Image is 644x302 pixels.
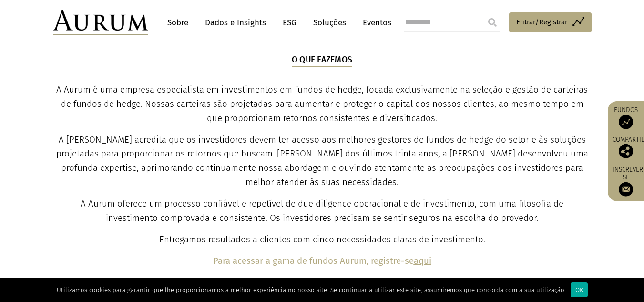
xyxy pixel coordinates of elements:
[516,18,568,26] font: Entrar/Registrar
[278,14,301,31] a: ESG
[308,14,351,31] a: Soluções
[53,10,148,35] img: Aurum
[159,234,485,245] font: Entregamos resultados a clientes com cinco necessidades claras de investimento.
[614,105,638,114] font: Fundos
[205,18,266,28] font: Dados e Insights
[619,182,633,197] img: Inscreva-se na nossa newsletter
[483,13,502,32] input: Submit
[313,18,346,28] font: Soluções
[363,18,391,28] font: Eventos
[213,256,414,266] font: Para acessar a gama de fundos Aurum, registre-se
[414,256,431,266] a: aqui
[509,12,592,32] a: Entrar/Registrar
[56,84,588,124] font: A Aurum é uma empresa especialista em investimentos em fundos de hedge, focada exclusivamente na ...
[81,198,563,223] font: A Aurum oferece um processo confiável e repetível de due diligence operacional e de investimento,...
[57,286,566,293] font: Utilizamos cookies para garantir que lhe proporcionamos a melhor experiência no nosso site. Se co...
[292,55,352,65] font: O que fazemos
[358,14,391,31] a: Eventos
[283,18,296,28] font: ESG
[200,14,271,31] a: Dados e Insights
[575,286,583,293] font: OK
[619,115,633,129] img: Fundos de acesso
[163,14,193,31] a: Sobre
[167,18,188,28] font: Sobre
[613,105,639,129] a: Fundos
[619,144,633,158] img: Compartilhe esta publicação
[56,135,588,188] font: A [PERSON_NAME] acredita que os investidores devem ter acesso aos melhores gestores de fundos de ...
